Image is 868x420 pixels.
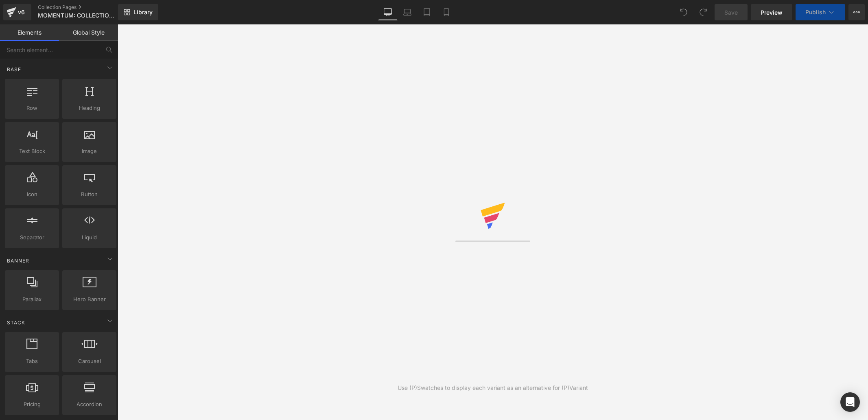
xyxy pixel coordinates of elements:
[59,24,118,41] a: Global Style
[7,357,57,365] span: Tabs
[7,295,57,304] span: Parallax
[796,4,845,20] button: Publish
[695,4,711,20] button: Redo
[398,4,417,20] a: Laptop
[378,4,398,20] a: Desktop
[398,383,588,392] div: Use (P)Swatches to display each variant as an alternative for (P)Variant
[133,9,153,16] span: Library
[118,4,158,20] a: New Library
[848,4,865,20] button: More
[38,4,131,11] a: Collection Pages
[16,7,26,17] div: v6
[6,66,22,73] span: Base
[7,400,57,409] span: Pricing
[7,190,57,199] span: Icon
[724,8,738,17] span: Save
[6,257,30,265] span: Banner
[805,9,826,15] span: Publish
[437,4,456,20] a: Mobile
[7,104,57,112] span: Row
[6,319,26,326] span: Stack
[7,147,57,155] span: Text Block
[65,400,114,409] span: Accordion
[65,357,114,365] span: Carousel
[65,104,114,112] span: Heading
[65,233,114,242] span: Liquid
[840,392,860,412] div: Open Intercom Messenger
[7,233,57,242] span: Separator
[65,295,114,304] span: Hero Banner
[38,12,116,19] span: MOMENTUM: COLLECTION PAGE
[751,4,792,20] a: Preview
[761,8,783,17] span: Preview
[3,4,31,20] a: v6
[417,4,437,20] a: Tablet
[65,190,114,199] span: Button
[676,4,692,20] button: Undo
[65,147,114,155] span: Image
